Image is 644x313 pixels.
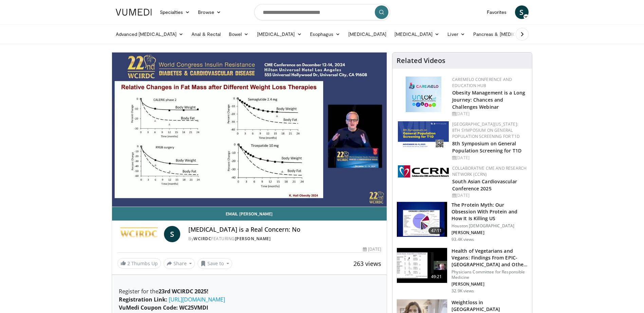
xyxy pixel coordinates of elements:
[117,226,162,242] img: WCIRDC
[353,259,381,268] span: 263 views
[452,178,517,192] a: South Asian Cardiovascular Conference 2025
[452,281,528,287] p: [PERSON_NAME]
[306,27,345,41] a: Esophagus
[187,27,225,41] a: Anal & Rectal
[198,258,232,269] button: Save to
[117,258,161,269] a: 2 Thumbs Up
[483,5,511,19] a: Favorites
[397,57,445,65] h4: Related Videos
[452,269,528,280] p: Physicians Committee for Responsible Medicine
[452,89,525,110] a: Obesity Management is a Long Journey: Chances and Challenges Webinar
[119,296,167,303] strong: Registration Link:
[452,299,528,313] h3: Weightloss in [GEOGRAPHIC_DATA]
[515,5,529,19] a: S
[164,258,195,269] button: Share
[363,246,381,252] div: [DATE]
[452,111,527,117] div: [DATE]
[188,226,381,233] h4: [MEDICAL_DATA] is a Real Concern: No
[397,248,528,294] a: 49:21 Health of Vegetarians and Vegans: Findings From EPIC-[GEOGRAPHIC_DATA] and Othe… Physicians...
[452,223,528,229] p: Houston [DEMOGRAPHIC_DATA]
[428,227,445,234] span: 47:11
[119,304,178,311] strong: VuMedi Coupon Code:
[406,77,441,112] img: 45df64a9-a6de-482c-8a90-ada250f7980c.png.150x105_q85_autocrop_double_scale_upscale_version-0.2.jpg
[112,53,387,207] video-js: Video Player
[390,27,443,41] a: [MEDICAL_DATA]
[452,192,527,199] div: [DATE]
[225,27,253,41] a: Bowel
[452,230,528,235] p: [PERSON_NAME]
[398,165,449,178] img: a04ee3ba-8487-4636-b0fb-5e8d268f3737.png.150x105_q85_autocrop_double_scale_upscale_version-0.2.png
[452,140,521,154] a: 8th Symposium on General Population Screening for T1D
[194,236,211,242] a: WCIRDC
[452,202,528,222] h3: The Protein Myth: Our Obsession With Protein and How It Is Killing US
[452,248,528,268] h3: Health of Vegetarians and Vegans: Findings From EPIC-[GEOGRAPHIC_DATA] and Othe…
[116,9,152,16] img: VuMedi Logo
[443,27,469,41] a: Liver
[452,237,474,242] p: 93.4K views
[235,236,271,242] a: [PERSON_NAME]
[452,77,512,88] a: CaReMeLO Conference and Education Hub
[112,27,188,41] a: Advanced [MEDICAL_DATA]
[156,5,194,19] a: Specialties
[428,273,445,280] span: 49:21
[194,5,225,19] a: Browse
[452,165,527,177] a: Collaborative CME and Research Network (CCRN)
[164,226,180,242] a: S
[127,260,130,267] span: 2
[159,288,208,295] strong: 23rd WCIRDC 2025!
[344,27,390,41] a: [MEDICAL_DATA]
[169,296,225,303] a: [URL][DOMAIN_NAME]
[469,27,549,41] a: Pancreas & [MEDICAL_DATA]
[452,155,527,161] div: [DATE]
[253,27,306,41] a: [MEDICAL_DATA]
[254,4,390,20] input: Search topics, interventions
[112,207,387,221] a: Email [PERSON_NAME]
[397,202,528,242] a: 47:11 The Protein Myth: Our Obsession With Protein and How It Is Killing US Houston [DEMOGRAPHIC_...
[179,304,208,311] strong: WC25VMDI
[452,288,474,294] p: 32.9K views
[397,248,447,283] img: 606f2b51-b844-428b-aa21-8c0c72d5a896.150x105_q85_crop-smart_upscale.jpg
[452,121,520,139] a: [GEOGRAPHIC_DATA][US_STATE]: 8th Symposium on General Population Screening for T1D
[397,202,447,237] img: b7b8b05e-5021-418b-a89a-60a270e7cf82.150x105_q85_crop-smart_upscale.jpg
[188,236,381,242] div: By FEATURING
[398,121,449,147] img: a980c80c-3cc5-49e4-b5c5-24109ca66f23.png.150x105_q85_autocrop_double_scale_upscale_version-0.2.png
